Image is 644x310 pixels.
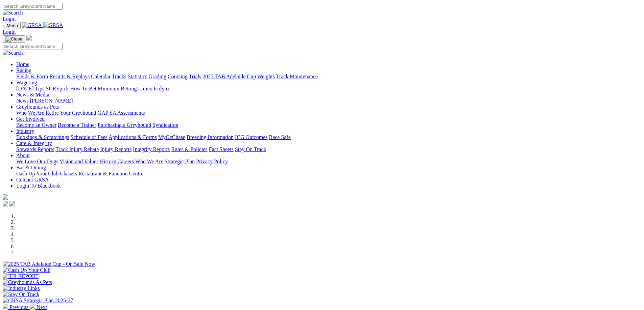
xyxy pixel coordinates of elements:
img: GRSA Strategic Plan 2025-27 [3,298,73,304]
a: Results & Replays [49,74,90,79]
a: Schedule of Fees [70,134,107,140]
a: Coursing [168,74,188,79]
a: Integrity Reports [133,146,170,152]
a: Fact Sheets [209,146,234,152]
a: 2025 TAB Adelaide Cup [202,74,256,79]
a: Syndication [152,122,178,128]
a: Calendar [91,74,111,79]
a: Chasers Restaurant & Function Centre [60,171,143,176]
a: Purchasing a Greyhound [98,122,151,128]
a: Bookings & Scratchings [16,134,69,140]
a: Become a Trainer [58,122,96,128]
a: Bar & Dining [16,165,46,170]
a: Login [3,29,16,35]
div: Racing [16,74,641,80]
div: Wagering [16,86,641,92]
div: Care & Integrity [16,146,641,152]
a: Industry [16,128,34,134]
div: News & Media [16,98,641,104]
img: chevron-left-pager-white.svg [3,304,8,309]
a: Previous [3,304,30,310]
a: Vision and Values [59,159,98,164]
a: Stay On Track [235,146,266,152]
a: MyOzChase [158,134,185,140]
a: Isolynx [153,86,170,91]
a: Who We Are [16,110,44,116]
img: Close [5,36,22,42]
img: Stay On Track [3,291,39,298]
span: Next [37,304,47,310]
img: logo-grsa-white.png [26,35,32,40]
img: Cash Up Your Club [3,267,50,273]
a: Track Maintenance [276,74,318,79]
a: Stewards Reports [16,146,54,152]
a: Login [3,16,16,22]
a: Who We Are [135,159,163,164]
a: News & Media [16,92,49,97]
a: Login To Blackbook [16,183,61,189]
a: Statistics [128,74,147,79]
button: Toggle navigation [3,35,25,43]
div: Get Involved [16,122,641,128]
a: Privacy Policy [196,159,228,164]
a: How To Bet [70,86,97,91]
a: Tracks [112,74,126,79]
a: Injury Reports [100,146,132,152]
a: Greyhounds as Pets [16,104,59,110]
a: [PERSON_NAME] [30,98,73,104]
a: Trials [189,74,201,79]
a: Next [30,304,47,310]
a: Cash Up Your Club [16,171,58,176]
a: News [16,98,28,104]
img: Greyhounds As Pets [3,279,52,285]
img: GRSA [43,22,63,28]
span: Previous [9,304,28,310]
input: Search [3,43,63,50]
a: We Love Our Dogs [16,159,58,164]
a: Home [16,61,29,67]
a: About [16,152,30,158]
img: GRSA [22,22,42,28]
img: Search [3,10,23,16]
img: Industry Links [3,285,40,291]
a: ICG Outcomes [235,134,267,140]
img: facebook.svg [3,201,8,206]
a: Careers [117,159,134,164]
a: Strategic Plan [165,159,195,164]
a: History [100,159,116,164]
a: SUREpick [46,86,69,91]
a: Race Safe [269,134,290,140]
img: twitter.svg [9,201,15,206]
div: About [16,159,641,165]
img: IER REPORT [3,273,39,279]
a: GAP SA Assessments [98,110,145,116]
a: Applications & Forms [109,134,157,140]
a: Become an Owner [16,122,56,128]
input: Search [3,3,63,10]
a: Retire Your Greyhound [46,110,96,116]
a: Care & Integrity [16,140,52,146]
a: Racing [16,67,31,73]
button: Toggle navigation [3,22,21,29]
img: chevron-right-pager-white.svg [30,304,35,309]
div: Industry [16,134,641,140]
img: logo-grsa-white.png [3,194,8,200]
a: Wagering [16,80,37,85]
span: Menu [7,23,18,28]
a: Track Injury Rebate [55,146,99,152]
a: Minimum Betting Limits [98,86,152,91]
a: Grading [149,74,166,79]
a: Get Involved [16,116,45,122]
img: Search [3,50,23,56]
div: Bar & Dining [16,171,641,177]
img: 2025 TAB Adelaide Cup - On Sale Now [3,261,95,267]
a: Contact GRSA [16,177,49,182]
a: Breeding Information [187,134,234,140]
a: Weights [257,74,275,79]
div: Greyhounds as Pets [16,110,641,116]
a: Fields & Form [16,74,48,79]
a: [DATE] Tips [16,86,44,91]
a: Rules & Policies [171,146,208,152]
